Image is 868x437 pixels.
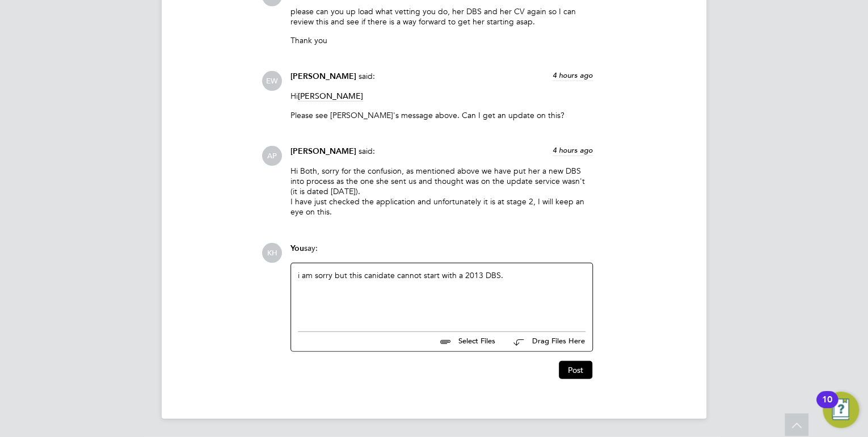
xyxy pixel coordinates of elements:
[504,330,585,354] button: Drag Files Here
[298,91,363,102] span: [PERSON_NAME]
[559,361,592,379] button: Post
[290,243,593,263] div: say:
[553,70,593,80] span: 4 hours ago
[290,166,593,217] p: Hi Both, sorry for the confusion, as mentioned above we have put her a new DBS into process as th...
[822,400,832,414] div: 10
[262,243,282,263] span: KH
[359,71,375,81] span: said:
[290,110,593,120] p: Please see [PERSON_NAME]'s message above. Can I get an update on this?
[359,146,375,156] span: said:
[262,71,282,91] span: EW
[290,35,593,45] p: Thank you
[290,91,593,101] p: Hi
[290,6,593,27] p: please can you up load what vetting you do, her DBS and her CV again so I can review this and see...
[823,392,859,428] button: Open Resource Center, 10 new notifications
[262,146,282,166] span: AP
[298,270,585,319] div: i am sorry but this canidate cannot start with a 2013 DBS.
[553,145,593,155] span: 4 hours ago
[290,146,356,156] span: [PERSON_NAME]
[290,243,304,253] span: You
[290,72,356,81] span: [PERSON_NAME]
